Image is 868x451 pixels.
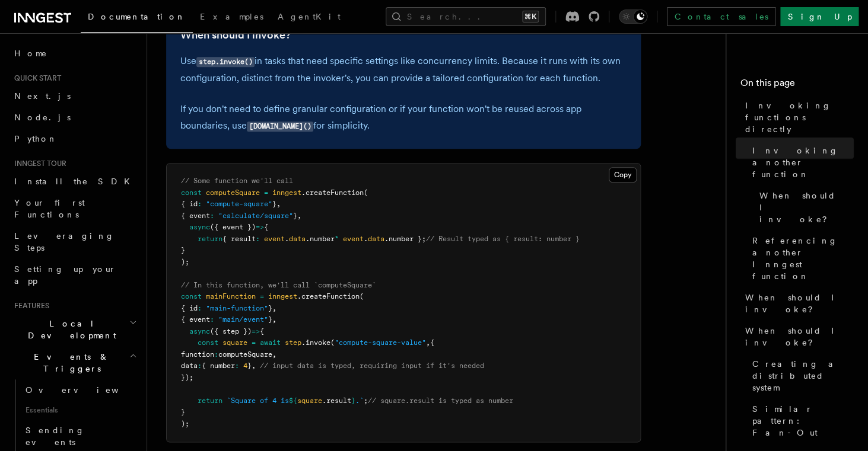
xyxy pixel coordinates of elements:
span: Leveraging Steps [14,231,115,252]
span: Python [14,134,58,143]
a: Contact sales [667,7,775,26]
span: { event [181,212,210,220]
span: .result [322,396,351,405]
span: // Result typed as { result: number } [426,235,580,243]
span: event [343,235,364,243]
span: : [198,304,202,312]
button: Events & Triggers [9,346,139,379]
span: Features [9,301,49,311]
span: : [214,350,218,359]
span: data [368,235,384,243]
span: Quick start [9,73,61,83]
span: { result [222,235,256,243]
span: const [181,188,202,197]
span: } [247,362,252,370]
span: : [210,212,214,220]
a: Next.js [9,85,139,107]
a: When should I invoke? [755,185,854,230]
span: `Square of 4 is [227,396,289,405]
span: Invoking functions directly [745,100,854,135]
span: ({ step }) [210,327,252,335]
span: // In this function, we'll call `computeSquare` [181,281,376,289]
span: { event [181,315,210,324]
span: ( [364,188,368,197]
a: Python [9,128,139,149]
a: Referencing another Inngest function [748,230,854,287]
span: "main/event" [218,315,268,324]
a: Install the SDK [9,171,139,192]
span: } [272,200,276,208]
button: Local Development [9,313,139,346]
span: , [272,350,276,359]
span: // square.result is typed as number [368,396,513,405]
code: [DOMAIN_NAME]() [247,121,313,132]
span: Local Development [9,318,129,341]
span: ( [330,338,335,347]
span: { id [181,200,198,208]
a: Overview [21,379,139,401]
span: ${ [289,396,297,405]
span: } [268,304,272,312]
span: Sending events [26,426,85,447]
span: { id [181,304,198,312]
span: , [252,362,256,370]
span: { [264,223,268,231]
span: Setting up your app [14,264,116,286]
span: "main-function" [206,304,268,312]
span: When should I invoke? [745,292,854,315]
a: When should I invoke? [180,27,291,43]
span: } [268,315,272,324]
span: Referencing another Inngest function [752,235,854,282]
span: inngest [272,188,301,197]
span: // Some function we'll call [181,177,293,185]
a: AgentKit [271,4,348,32]
span: Overview [26,385,148,395]
span: : [198,362,202,370]
span: = [260,292,264,300]
span: : [235,362,239,370]
span: { [260,327,264,335]
span: = [252,338,256,347]
span: => [252,327,260,335]
span: "compute-square" [206,200,272,208]
span: } [351,396,355,405]
span: ({ event }) [210,223,256,231]
a: Your first Functions [9,192,139,225]
span: Next.js [14,91,71,101]
span: Your first Functions [14,198,85,219]
span: return [198,396,222,405]
span: .createFunction [301,188,364,197]
span: Inngest tour [9,159,66,168]
span: const [181,292,202,300]
span: Essentials [21,401,139,420]
span: } [293,212,297,220]
span: { [430,338,434,347]
span: When should I invoke? [759,190,854,225]
span: 4 [243,362,247,370]
span: async [189,327,210,335]
span: data [181,362,198,370]
span: . [364,235,368,243]
a: Node.js [9,107,139,128]
span: ( [360,292,364,300]
span: , [276,200,281,208]
span: , [297,212,301,220]
button: Toggle dark mode [619,9,647,24]
a: Creating a distributed system [748,353,854,398]
span: // input data is typed, requiring input if it's needed [260,362,484,370]
span: computeSquare [218,350,272,359]
span: .` [355,396,364,405]
span: .createFunction [297,292,360,300]
a: Sign Up [780,7,859,26]
span: : [198,200,202,208]
span: = [264,188,268,197]
span: .number }; [384,235,426,243]
span: computeSquare [206,188,260,197]
p: If you don't need to define granular configuration or if your function won't be reused across app... [180,101,627,135]
span: .number [306,235,335,243]
span: square [297,396,322,405]
span: { number [202,362,235,370]
span: event [264,235,285,243]
a: Setting up your app [9,258,139,292]
span: Node.js [14,113,71,122]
